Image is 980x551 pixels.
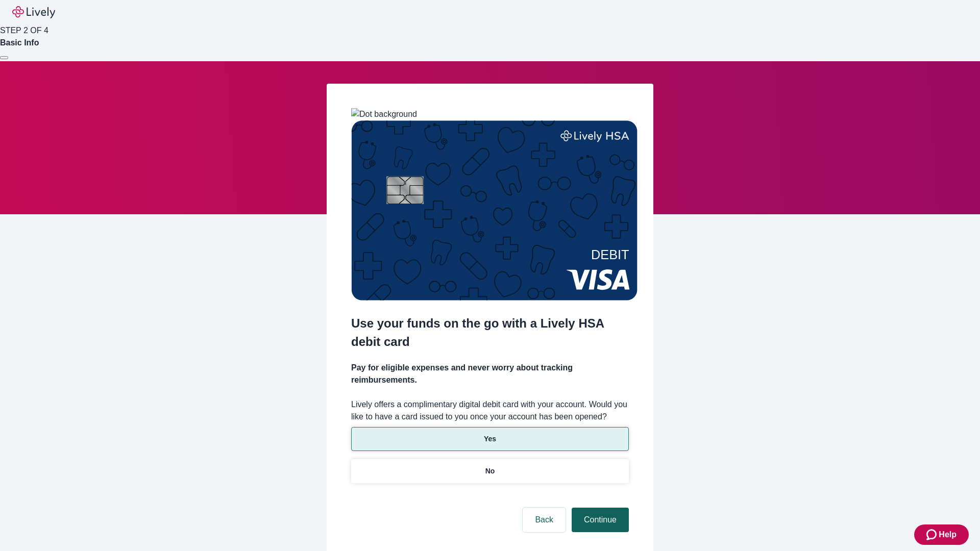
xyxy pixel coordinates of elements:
[12,6,55,18] img: Lively
[523,508,566,532] button: Back
[351,120,638,300] img: Debit card
[939,529,957,541] span: Help
[351,108,417,120] img: Dot background
[351,362,629,386] h4: Pay for eligible expenses and never worry about tracking reimbursements.
[351,427,629,451] button: Yes
[926,529,939,541] svg: Zendesk support icon
[572,508,629,532] button: Continue
[914,524,969,545] button: Zendesk support iconHelp
[351,398,629,423] label: Lively offers a complimentary digital debit card with your account. Would you like to have a card...
[485,466,495,477] p: No
[351,459,629,483] button: No
[351,314,629,351] h2: Use your funds on the go with a Lively HSA debit card
[484,434,496,444] p: Yes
